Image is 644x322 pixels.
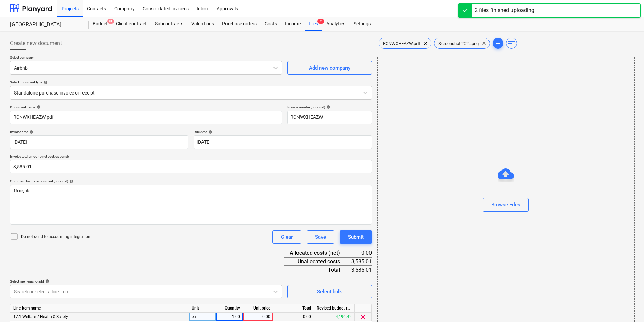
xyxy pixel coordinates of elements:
[434,38,490,49] div: Screenshot 202...png
[207,130,212,134] span: help
[10,21,80,28] div: [GEOGRAPHIC_DATA]
[10,55,282,61] p: Select company
[68,179,73,183] span: help
[246,313,270,321] div: 0.00
[194,135,372,149] input: Due date not specified
[107,19,114,24] span: 9+
[10,105,282,109] div: Document name
[261,17,281,31] a: Costs
[10,80,372,84] div: Select document type
[507,39,516,47] span: sort
[187,17,218,31] a: Valuations
[273,304,314,313] div: Total
[10,179,372,183] div: Comment for the accountant (optional)
[314,313,355,321] div: 4,196.42
[151,17,187,31] a: Subcontracts
[89,17,112,31] a: Budget9+
[194,130,372,134] div: Due date
[10,279,282,284] div: Select line-items to add
[21,234,90,240] p: Do not send to accounting integration
[351,266,372,274] div: 3,585.01
[475,6,534,15] div: 2 files finished uploading
[379,41,424,46] span: RCNWXHEAZW.pdf
[322,17,350,31] a: Analytics
[112,17,151,31] a: Client contract
[42,80,48,84] span: help
[219,313,240,321] div: 1.00
[491,200,520,209] div: Browse Files
[89,17,112,31] div: Budget
[216,304,243,313] div: Quantity
[314,304,355,313] div: Revised budget remaining
[351,249,372,257] div: 0.00
[10,304,189,313] div: Line-item name
[494,39,502,47] span: add
[10,160,372,173] input: Invoice total amount (net cost, optional)
[284,266,351,274] div: Total
[305,17,322,31] a: Files2
[287,105,372,109] div: Invoice number (optional)
[189,313,216,321] div: ea
[189,304,216,313] div: Unit
[287,285,372,298] button: Select bulk
[307,230,334,244] button: Save
[13,188,30,193] span: 15 nights
[422,39,430,47] span: clear
[287,61,372,75] button: Add new company
[483,198,529,212] button: Browse Files
[317,287,342,296] div: Select bulk
[348,233,364,241] div: Submit
[243,304,273,313] div: Unit price
[315,233,326,241] div: Save
[281,233,293,241] div: Clear
[284,249,351,257] div: Allocated costs (net)
[35,105,41,109] span: help
[610,290,644,322] iframe: Chat Widget
[13,314,68,319] span: 17.1 Welfare / Health & Safety
[281,17,305,31] a: Income
[480,39,488,47] span: clear
[10,130,188,134] div: Invoice date
[317,19,324,24] span: 2
[359,313,367,321] span: clear
[351,257,372,266] div: 3,585.01
[10,135,188,149] input: Invoice date not specified
[28,130,33,134] span: help
[272,230,301,244] button: Clear
[340,230,372,244] button: Submit
[350,17,375,31] a: Settings
[434,41,483,46] span: Screenshot 202...png
[305,17,322,31] div: Files
[218,17,261,31] a: Purchase orders
[284,257,351,266] div: Unallocated costs
[10,39,62,47] span: Create new document
[10,111,282,124] input: Document name
[10,154,372,160] p: Invoice total amount (net cost, optional)
[379,38,431,49] div: RCNWXHEAZW.pdf
[44,279,49,283] span: help
[273,313,314,321] div: 0.00
[287,111,372,124] input: Invoice number
[309,63,350,72] div: Add new company
[325,105,330,109] span: help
